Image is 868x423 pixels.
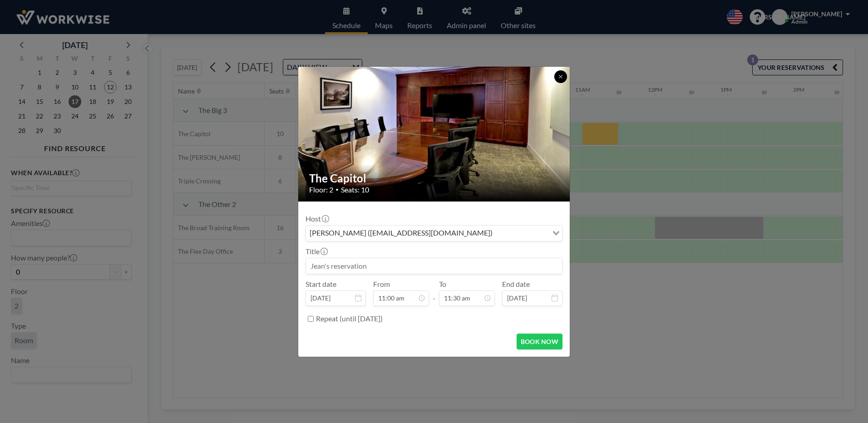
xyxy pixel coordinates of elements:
[335,186,339,193] span: •
[439,280,446,289] label: To
[373,280,390,289] label: From
[306,247,327,256] label: Title
[298,32,571,236] img: 537.jpg
[309,172,560,185] h2: The Capitol
[306,280,336,289] label: Start date
[517,334,562,349] button: BOOK NOW
[306,258,562,274] input: Jean's reservation
[502,280,530,289] label: End date
[433,283,435,303] span: -
[308,227,494,239] span: [PERSON_NAME] ([EMAIL_ADDRESS][DOMAIN_NAME])
[306,226,562,241] div: Search for option
[341,185,369,194] span: Seats: 10
[316,314,383,323] label: Repeat (until [DATE])
[306,214,328,223] label: Host
[495,227,547,239] input: Search for option
[309,185,333,194] span: Floor: 2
